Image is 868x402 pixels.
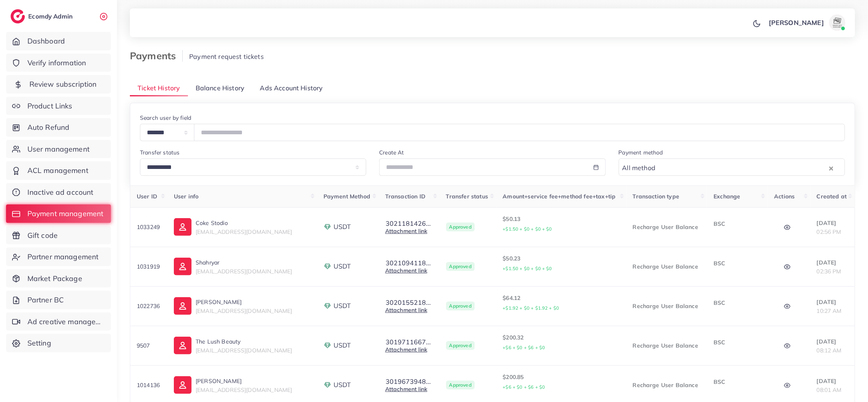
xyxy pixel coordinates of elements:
span: Payment Method [323,193,370,200]
p: $200.32 [503,333,620,352]
span: USDT [334,222,351,231]
small: +$1.50 + $0 + $0 + $0 [503,266,552,271]
span: [EMAIL_ADDRESS][DOMAIN_NAME] [196,347,292,354]
span: Verify information [27,58,86,68]
img: ic-user-info.36bf1079.svg [174,258,192,275]
a: Partner management [6,248,111,266]
a: Dashboard [6,32,111,50]
a: Gift code [6,226,111,245]
button: 3019673948... [385,378,431,385]
img: ic-user-info.36bf1079.svg [174,337,192,354]
a: Ad creative management [6,312,111,331]
p: [DATE] [817,376,848,386]
small: +$6 + $0 + $6 + $0 [503,345,545,350]
p: Shahryar [196,258,292,267]
span: USDT [334,341,351,350]
a: ACL management [6,161,111,180]
span: ACL management [27,165,88,176]
span: Exchange [714,193,740,200]
a: Market Package [6,269,111,288]
span: [EMAIL_ADDRESS][DOMAIN_NAME] [196,228,292,235]
p: [DATE] [817,297,848,307]
a: Product Links [6,97,111,115]
span: Approved [446,381,475,390]
p: 1014136 [137,380,161,390]
img: payment [323,381,332,389]
h2: Ecomdy Admin [28,12,75,20]
span: Ads Account History [260,83,323,93]
p: BSC [714,377,761,387]
small: +$1.92 + $0 + $1.92 + $0 [503,305,559,311]
p: [DATE] [817,337,848,346]
p: 1022736 [137,301,161,311]
button: 3020155218... [385,299,431,306]
p: $200.85 [503,372,620,392]
span: USDT [334,262,351,271]
span: Setting [27,338,51,348]
img: ic-user-info.36bf1079.svg [174,297,192,315]
span: [EMAIL_ADDRESS][DOMAIN_NAME] [196,307,292,315]
a: Attachment link [385,227,427,235]
a: Review subscription [6,75,111,94]
a: Auto Refund [6,118,111,137]
span: USDT [334,301,351,310]
span: Amount+service fee+method fee+tax+tip [503,193,616,200]
span: 08:01 AM [817,386,842,394]
p: 1031919 [137,262,161,271]
span: 02:36 PM [817,268,841,275]
img: payment [323,223,332,231]
span: Approved [446,223,475,231]
a: [PERSON_NAME]avatar [764,15,849,31]
a: Inactive ad account [6,183,111,202]
a: Verify information [6,54,111,72]
p: Recharge User Balance [633,262,701,271]
p: $50.13 [503,214,620,234]
span: Approved [446,341,475,350]
span: [EMAIL_ADDRESS][DOMAIN_NAME] [196,386,292,394]
span: Ad creative management [27,317,105,327]
p: BSC [714,337,761,347]
label: Transfer status [140,148,179,156]
span: 08:12 AM [817,347,842,354]
img: avatar [829,15,845,31]
img: payment [323,302,332,310]
p: $64.12 [503,293,620,313]
label: Payment method [619,148,663,156]
p: BSC [714,298,761,308]
span: Gift code [27,230,58,241]
span: [EMAIL_ADDRESS][DOMAIN_NAME] [196,268,292,275]
span: All method [621,162,657,174]
p: 1033249 [137,222,161,232]
span: Transaction type [633,193,680,200]
img: ic-user-info.36bf1079.svg [174,376,192,394]
span: Dashboard [27,36,65,46]
span: Review subscription [29,79,97,90]
p: $50.23 [503,254,620,273]
input: Search for option [658,162,827,174]
span: Payment request tickets [189,52,264,60]
a: Attachment link [385,385,427,393]
p: BSC [714,219,761,229]
p: [PERSON_NAME] [196,376,292,386]
a: Setting [6,334,111,352]
button: Clear Selected [829,163,833,173]
img: ic-user-info.36bf1079.svg [174,218,192,236]
div: Search for option [619,158,845,176]
p: Recharge User Balance [633,222,701,232]
small: +$6 + $0 + $6 + $0 [503,384,545,390]
span: 02:56 PM [817,228,841,235]
label: Create At [379,148,404,156]
button: 3019711667... [385,338,431,346]
span: Market Package [27,273,82,284]
span: Inactive ad account [27,187,94,198]
button: 3021094118... [385,259,431,267]
p: Recharge User Balance [633,380,701,390]
span: User info [174,193,198,200]
span: Actions [774,193,795,200]
p: [PERSON_NAME] [196,297,292,307]
h3: Payments [130,50,183,62]
img: payment [323,342,332,350]
span: Ticket History [138,83,180,93]
img: logo [10,9,25,23]
span: USDT [334,380,351,390]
